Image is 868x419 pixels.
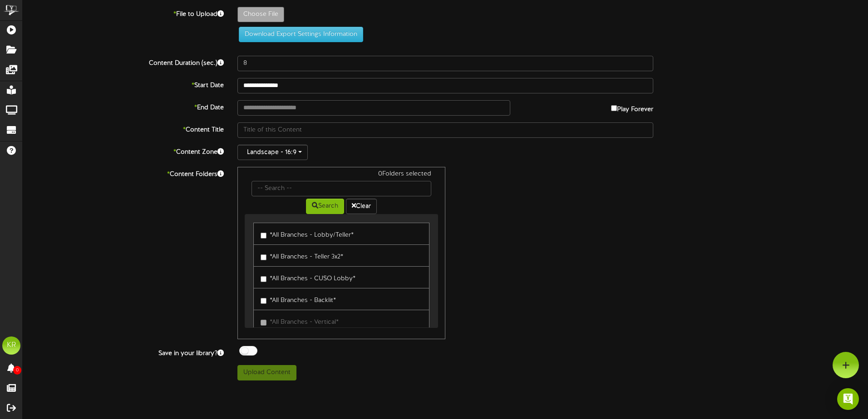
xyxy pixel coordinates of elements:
div: 0 Folders selected [245,170,438,181]
label: *All Branches - Backlit* [261,293,336,305]
label: *All Branches - Lobby/Teller* [261,228,354,240]
span: *All Branches - Vertical* [270,319,339,326]
a: Download Export Settings Information [234,31,363,38]
input: Play Forever [611,105,617,111]
button: Upload Content [237,365,296,380]
span: 0 [13,366,21,375]
label: End Date [16,100,231,112]
label: Content Title [16,122,231,135]
button: Download Export Settings Information [239,27,363,42]
input: *All Branches - CUSO Lobby* [261,276,266,282]
label: File to Upload [16,7,231,19]
label: Save in your library? [16,346,231,358]
label: Play Forever [611,100,653,114]
input: -- Search -- [252,181,431,196]
label: Content Duration (sec.) [16,56,231,68]
button: Search [306,199,344,214]
input: *All Branches - Lobby/Teller* [261,233,266,239]
input: Title of this Content [237,122,653,138]
label: Start Date [16,78,231,90]
div: KR [2,336,20,355]
button: Clear [346,199,377,214]
label: Content Zone [16,145,231,157]
label: Content Folders [16,167,231,179]
button: Landscape - 16:9 [237,145,308,160]
label: *All Branches - CUSO Lobby* [261,271,355,283]
input: *All Branches - Teller 3x2* [261,254,266,260]
div: Open Intercom Messenger [837,388,859,410]
input: *All Branches - Vertical* [261,320,266,326]
label: *All Branches - Teller 3x2* [261,249,343,262]
input: *All Branches - Backlit* [261,298,266,304]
